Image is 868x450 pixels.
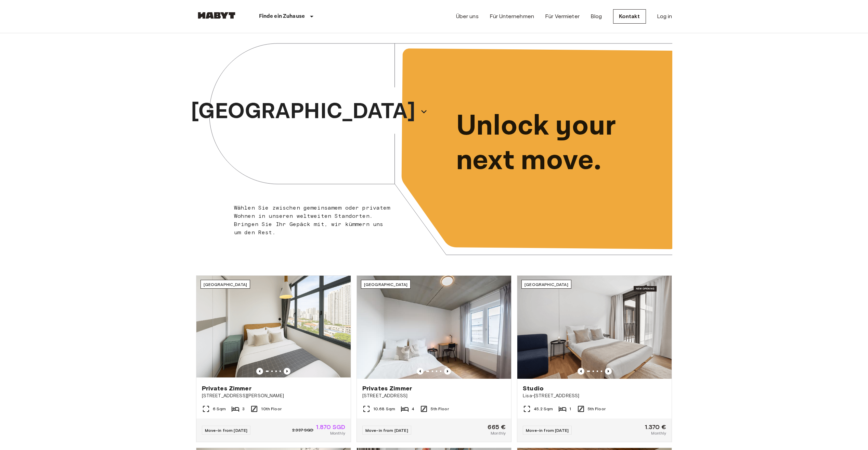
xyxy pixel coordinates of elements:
[526,428,569,433] span: Move-in from [DATE]
[412,406,414,412] span: 4
[234,204,391,237] p: Wählen Sie zwischen gemeinsamem oder privatem Wohnen in unseren weltweiten Standorten. Bringen Si...
[365,428,408,433] span: Move-in from [DATE]
[202,384,251,392] span: Privates Zimmer
[196,276,351,379] img: Marketing picture of unit SG-01-116-001-02
[578,368,584,375] button: Previous image
[456,109,661,178] p: Unlock your next move.
[196,275,351,442] a: Marketing picture of unit SG-01-116-001-02Previous imagePrevious image[GEOGRAPHIC_DATA]Privates Z...
[524,282,568,287] span: [GEOGRAPHIC_DATA]
[591,12,602,21] a: Blog
[657,12,672,21] a: Log in
[517,275,672,442] a: Marketing picture of unit DE-01-489-503-001Previous imagePrevious image[GEOGRAPHIC_DATA]StudioLis...
[188,93,430,130] button: [GEOGRAPHIC_DATA]
[242,406,245,412] span: 3
[588,406,606,412] span: 5th Floor
[491,430,506,436] span: Monthly
[259,12,305,21] p: Finde ein Zuhause
[523,384,544,392] span: Studio
[204,282,247,287] span: [GEOGRAPHIC_DATA]
[357,276,511,379] img: Marketing picture of unit DE-04-037-026-03Q
[456,12,479,21] a: Über uns
[444,368,451,375] button: Previous image
[292,427,313,433] span: 2.337 SGD
[364,282,408,287] span: [GEOGRAPHIC_DATA]
[284,368,290,375] button: Previous image
[261,406,282,412] span: 10th Floor
[202,392,345,399] span: [STREET_ADDRESS][PERSON_NAME]
[488,424,506,430] span: 665 €
[545,12,580,21] a: Für Vermieter
[357,275,511,442] a: Marketing picture of unit DE-04-037-026-03QPrevious imagePrevious image[GEOGRAPHIC_DATA]Privates ...
[645,424,666,430] span: 1.370 €
[605,368,612,375] button: Previous image
[205,428,248,433] span: Move-in from [DATE]
[651,430,666,436] span: Monthly
[417,368,424,375] button: Previous image
[362,392,506,399] span: [STREET_ADDRESS]
[316,424,345,430] span: 1.870 SGD
[196,12,237,19] img: Habyt
[534,406,553,412] span: 45.2 Sqm
[613,9,646,24] a: Kontakt
[490,12,534,21] a: Für Unternehmen
[256,368,263,375] button: Previous image
[213,406,226,412] span: 6 Sqm
[569,406,571,412] span: 1
[523,392,666,399] span: Lisa-[STREET_ADDRESS]
[517,276,672,379] img: Marketing picture of unit DE-01-489-503-001
[373,406,395,412] span: 10.68 Sqm
[362,384,412,392] span: Privates Zimmer
[191,95,415,128] p: [GEOGRAPHIC_DATA]
[431,406,449,412] span: 5th Floor
[330,430,345,436] span: Monthly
